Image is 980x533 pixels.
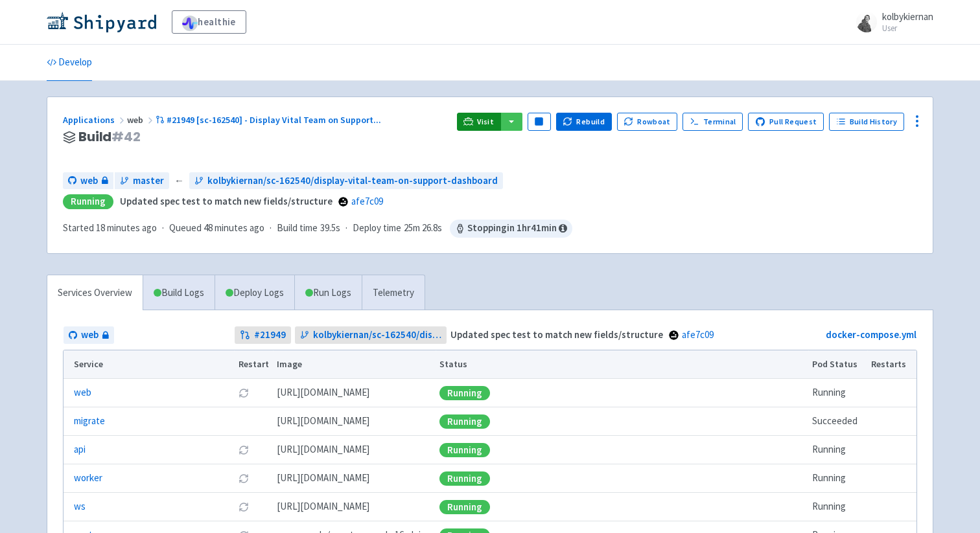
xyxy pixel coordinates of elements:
span: Queued [169,221,264,234]
span: 39.5s [320,221,340,236]
a: Terminal [682,113,743,131]
div: Running [439,471,490,486]
div: Running [439,500,490,514]
span: [DOMAIN_NAME][URL] [277,414,369,429]
th: Restarts [867,350,916,379]
div: Running [63,194,113,209]
th: Restart [234,350,273,379]
a: docker-compose.yml [826,328,916,341]
td: Running [808,379,867,407]
span: Deploy time [353,221,401,236]
th: Image [273,350,436,379]
span: web [81,328,99,343]
a: worker [74,471,102,486]
td: Running [808,493,867,521]
button: Restart pod [239,502,249,512]
span: ← [174,174,184,188]
a: Applications [63,114,127,126]
button: Rebuild [556,113,612,131]
small: User [882,24,933,32]
div: · · · [63,220,572,238]
span: master [133,174,164,188]
a: Develop [47,45,92,81]
a: migrate [74,414,105,429]
span: kolbykiernan/sc-162540/display-vital-team-on-support-dashboard [207,174,498,188]
div: Running [439,386,490,400]
a: web [64,326,114,344]
div: Running [439,443,490,457]
span: web [80,174,98,188]
a: master [115,172,169,190]
span: #21949 [sc-162540] - Display Vital Team on Support ... [167,114,381,126]
a: Run Logs [294,275,362,311]
th: Pod Status [808,350,867,379]
span: kolbykiernan [882,10,933,23]
td: Running [808,436,867,464]
strong: Updated spec test to match new fields/structure [120,195,332,207]
span: Visit [477,117,494,127]
a: Deploy Logs [215,275,294,311]
span: Build time [277,221,318,236]
td: Succeeded [808,407,867,436]
a: ws [74,499,86,514]
button: Pause [528,113,551,131]
td: Running [808,464,867,493]
span: web [127,114,156,126]
img: Shipyard logo [47,12,156,32]
th: Service [64,350,234,379]
time: 48 minutes ago [204,221,264,234]
th: Status [436,350,808,379]
span: kolbykiernan/sc-162540/display-vital-team-on-support-dashboard [313,328,442,343]
time: 18 minutes ago [96,221,157,234]
button: Rowboat [617,113,678,131]
button: Restart pod [239,473,249,484]
span: [DOMAIN_NAME][URL] [277,471,369,486]
a: afe7c09 [682,328,714,341]
span: Build [78,130,141,144]
button: Restart pod [239,445,249,455]
a: kolbykiernan User [848,12,933,32]
span: Started [63,221,157,234]
a: #21949 [235,326,291,344]
span: Stopping in 1 hr 41 min [450,220,572,238]
a: web [63,172,113,190]
button: Restart pod [239,388,249,398]
a: Pull Request [748,113,824,131]
span: # 42 [111,128,141,146]
div: Running [439,414,490,429]
a: healthie [172,10,246,34]
strong: Updated spec test to match new fields/structure [450,328,663,341]
span: [DOMAIN_NAME][URL] [277,499,369,514]
a: #21949 [sc-162540] - Display Vital Team on Support... [156,114,383,126]
a: afe7c09 [351,195,383,207]
a: web [74,385,91,400]
a: Build History [829,113,904,131]
a: api [74,442,86,457]
a: Services Overview [47,275,143,311]
strong: # 21949 [254,328,286,343]
a: Visit [457,113,501,131]
a: Telemetry [362,275,425,311]
a: kolbykiernan/sc-162540/display-vital-team-on-support-dashboard [189,172,503,190]
span: [DOMAIN_NAME][URL] [277,385,369,400]
a: kolbykiernan/sc-162540/display-vital-team-on-support-dashboard [295,326,447,344]
span: 25m 26.8s [404,221,442,236]
span: [DOMAIN_NAME][URL] [277,442,369,457]
a: Build Logs [143,275,215,311]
